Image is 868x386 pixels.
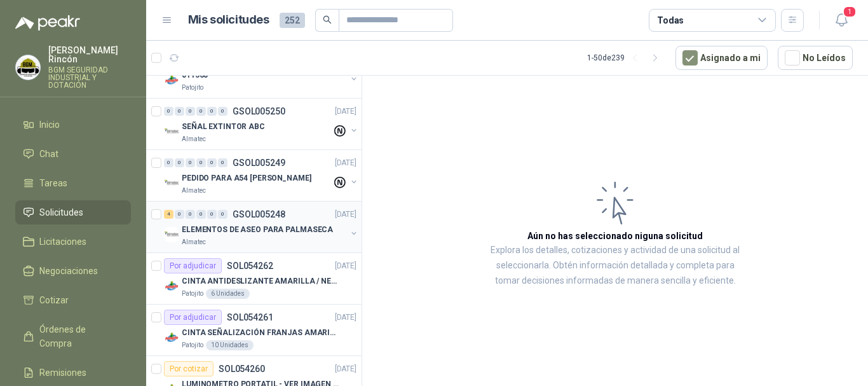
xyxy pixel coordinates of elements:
a: Chat [15,142,131,166]
a: Licitaciones [15,230,131,254]
a: Tareas [15,171,131,195]
img: Company Logo [164,279,179,294]
span: Chat [39,147,58,161]
p: [DATE] [335,363,356,375]
button: No Leídos [778,46,853,70]
p: Almatec [182,186,206,196]
img: Company Logo [164,330,179,345]
p: CINTA SEÑALIZACIÓN FRANJAS AMARILLAS NEGRA [182,327,340,339]
img: Company Logo [164,124,179,139]
p: GSOL005249 [233,158,285,167]
p: [DATE] [335,209,356,221]
div: 0 [196,210,206,219]
p: ELEMENTOS DE ASEO PARA PALMASECA [182,224,333,236]
div: 0 [207,107,217,116]
a: Negociaciones [15,259,131,283]
div: 0 [218,158,227,167]
p: [PERSON_NAME] Rincón [48,46,131,64]
p: [DATE] [335,106,356,118]
div: 0 [207,158,217,167]
button: Asignado a mi [675,46,768,70]
span: Cotizar [39,293,69,307]
span: Inicio [39,118,60,132]
span: Negociaciones [39,264,98,278]
p: SEÑAL EXTINTOR ABC [182,121,265,133]
p: Almatec [182,134,206,144]
a: Remisiones [15,361,131,385]
a: Inicio [15,113,131,137]
img: Logo peakr [15,15,80,31]
a: 4 0 0 0 0 0 GSOL005248[DATE] Company LogoELEMENTOS DE ASEO PARA PALMASECAAlmatec [164,207,359,247]
span: Licitaciones [39,235,86,249]
div: Por adjudicar [164,310,222,325]
p: CINTA ANTIDESLIZANTE AMARILLA / NEGRA [182,275,340,287]
span: 252 [280,13,305,28]
div: Todas [657,13,684,27]
div: Por cotizar [164,361,214,376]
span: Tareas [39,176,67,190]
div: 0 [175,158,184,167]
img: Company Logo [16,55,40,79]
div: 0 [196,158,206,167]
img: Company Logo [164,72,179,88]
img: Company Logo [164,176,179,191]
div: 0 [186,210,195,219]
p: [DATE] [335,312,356,324]
div: 1 - 50 de 239 [587,48,665,68]
a: Por adjudicarSOL054261[DATE] Company LogoCINTA SEÑALIZACIÓN FRANJAS AMARILLAS NEGRAPatojito10 Uni... [146,305,362,356]
div: 6 Unidades [206,289,250,299]
div: 0 [186,158,195,167]
div: 0 [175,210,184,219]
div: 0 [207,210,217,219]
p: BGM SEGURIDAD INDUSTRIAL Y DOTACIÓN [48,66,131,89]
span: Órdenes de Compra [39,322,119,350]
div: 4 [164,210,173,219]
span: Remisiones [39,366,86,380]
button: 1 [830,9,853,32]
h3: Aún no has seleccionado niguna solicitud [527,229,703,243]
div: 0 [186,107,195,116]
a: 0 0 0 0 0 0 GSOL005249[DATE] Company LogoPEDIDO PARA A54 [PERSON_NAME]Almatec [164,155,359,196]
p: PEDIDO PARA A54 [PERSON_NAME] [182,172,311,184]
p: Explora los detalles, cotizaciones y actividad de una solicitud al seleccionarla. Obtén informaci... [489,243,741,289]
img: Company Logo [164,227,179,242]
p: Patojito [182,83,203,93]
div: 0 [164,158,173,167]
p: SOL054261 [227,313,273,322]
span: search [323,15,332,24]
div: 0 [175,107,184,116]
p: GSOL005248 [233,210,285,219]
a: Órdenes de Compra [15,317,131,355]
a: 0 0 0 0 0 0 GSOL005250[DATE] Company LogoSEÑAL EXTINTOR ABCAlmatec [164,104,359,144]
p: SOL054262 [227,261,273,270]
p: [DATE] [335,157,356,169]
div: 10 Unidades [206,340,254,350]
p: Patojito [182,340,203,350]
span: Solicitudes [39,205,83,219]
div: 0 [164,107,173,116]
p: GSOL005250 [233,107,285,116]
h1: Mis solicitudes [188,11,269,29]
a: Solicitudes [15,200,131,224]
span: 1 [843,6,857,18]
a: Por adjudicarSOL054262[DATE] Company LogoCINTA ANTIDESLIZANTE AMARILLA / NEGRAPatojito6 Unidades [146,253,362,305]
div: 0 [218,210,227,219]
p: [DATE] [335,260,356,272]
div: Por adjudicar [164,258,222,273]
p: Patojito [182,289,203,299]
a: Cotizar [15,288,131,312]
div: 0 [196,107,206,116]
div: 0 [218,107,227,116]
p: SOL054260 [219,364,265,373]
p: Almatec [182,237,206,247]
